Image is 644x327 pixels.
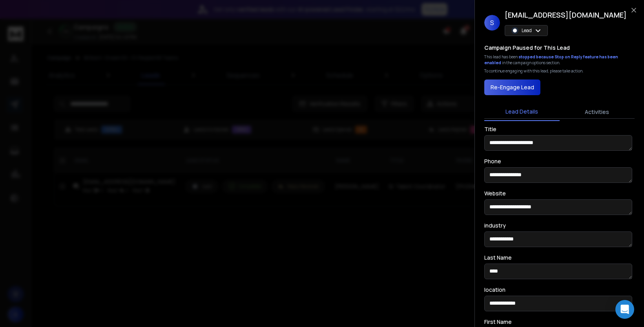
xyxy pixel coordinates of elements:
[484,255,512,260] label: Last Name
[522,27,532,34] p: Lead
[484,79,540,95] button: Re-Engage Lead
[484,15,500,31] span: S
[484,103,560,121] button: Lead Details
[484,223,506,228] label: industry
[560,103,635,121] button: Activities
[484,44,570,52] h3: Campaign Paused for This Lead
[484,68,584,74] p: To continue engaging with this lead, please take action.
[484,54,618,65] span: stopped because Stop on Reply feature has been enabled
[615,300,634,319] div: Open Intercom Messenger
[484,126,496,132] label: Title
[484,287,505,293] label: location
[484,54,635,66] div: This lead has been in the campaign options section.
[484,319,512,325] label: First Name
[484,191,506,196] label: Website
[484,159,501,164] label: Phone
[505,9,627,20] h1: [EMAIL_ADDRESS][DOMAIN_NAME]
